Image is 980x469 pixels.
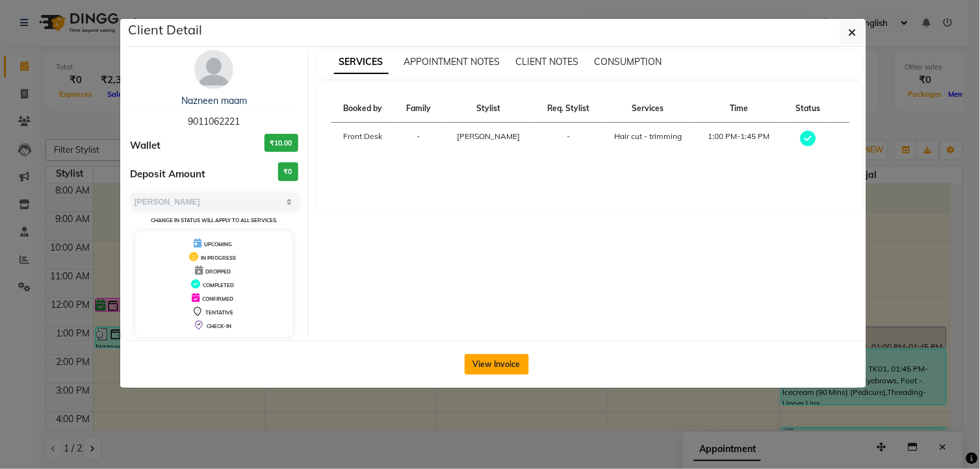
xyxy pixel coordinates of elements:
[535,95,602,123] th: Req. Stylist
[151,217,277,223] small: Change in status will apply to all services.
[457,131,520,141] span: [PERSON_NAME]
[194,50,233,89] img: avatar
[202,296,233,302] span: CONFIRMED
[203,282,234,288] span: COMPLETED
[278,162,298,181] h3: ₹0
[443,95,535,123] th: Stylist
[331,123,395,156] td: Front Desk
[395,123,443,156] td: -
[465,354,529,375] button: View Invoice
[188,116,240,127] span: 9011062221
[395,95,443,123] th: Family
[694,123,785,156] td: 1:00 PM-1:45 PM
[181,95,247,107] a: Nazneen maam
[128,20,202,40] h5: Client Detail
[130,138,161,153] span: Wallet
[404,56,500,68] span: APPOINTMENT NOTES
[334,51,389,74] span: SERVICES
[130,167,205,182] span: Deposit Amount
[204,241,232,247] span: UPCOMING
[602,95,694,123] th: Services
[595,56,662,68] span: CONSUMPTION
[331,95,395,123] th: Booked by
[516,56,579,68] span: CLIENT NOTES
[201,255,236,261] span: IN PROGRESS
[610,131,686,142] div: Hair cut - trimming
[264,134,298,153] h3: ₹10.00
[784,95,832,123] th: Status
[205,309,233,316] span: TENTATIVE
[535,123,602,156] td: -
[205,268,231,275] span: DROPPED
[207,323,231,329] span: CHECK-IN
[694,95,785,123] th: Time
